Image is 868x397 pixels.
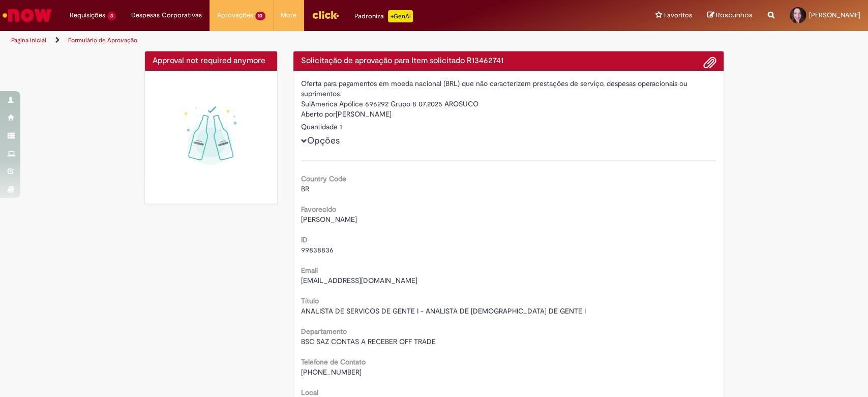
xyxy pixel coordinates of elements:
b: ID [301,235,308,244]
span: Aprovações [217,10,253,20]
a: Página inicial [11,36,46,44]
b: Telefone de Contato [301,357,366,366]
span: BR [301,184,309,193]
div: Padroniza [354,10,413,22]
img: sucesso_1.gif [153,78,270,196]
p: +GenAi [388,10,413,22]
span: [PHONE_NUMBER] [301,367,362,377]
span: ANALISTA DE SERVICOS DE GENTE I - ANALISTA DE [DEMOGRAPHIC_DATA] DE GENTE I [301,306,586,316]
span: Requisições [70,10,105,20]
span: More [281,10,296,20]
h4: Solicitação de aprovação para Item solicitado R13462741 [301,56,716,66]
b: Email [301,266,318,275]
div: SulAmerica Apólice 696292 Grupo 8 07.2025 AROSUCO [301,99,716,109]
a: Formulário de Aprovação [68,36,137,44]
span: 10 [255,12,266,20]
b: Título [301,296,319,305]
b: Favorecido [301,205,336,214]
b: Departamento [301,327,347,336]
span: Despesas Corporativas [131,10,202,20]
img: click_logo_yellow_360x200.png [312,7,339,22]
label: Aberto por [301,109,336,119]
span: [PERSON_NAME] [301,215,357,224]
a: Rascunhos [707,11,753,20]
img: ServiceNow [1,5,53,25]
span: 99838836 [301,245,334,254]
span: Rascunhos [716,10,753,20]
div: Quantidade 1 [301,122,716,132]
span: 3 [107,12,116,20]
span: BSC SAZ CONTAS A RECEBER OFF TRADE [301,337,436,346]
span: [PERSON_NAME] [809,11,860,19]
span: Favoritos [664,10,692,20]
div: Oferta para pagamentos em moeda nacional (BRL) que não caracterizem prestações de serviço, despes... [301,78,716,99]
span: [EMAIL_ADDRESS][DOMAIN_NAME] [301,276,417,285]
div: [PERSON_NAME] [301,109,716,122]
b: Country Code [301,174,346,183]
b: Local [301,388,318,397]
h4: Approval not required anymore [153,56,270,66]
ul: Trilhas de página [8,31,571,50]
